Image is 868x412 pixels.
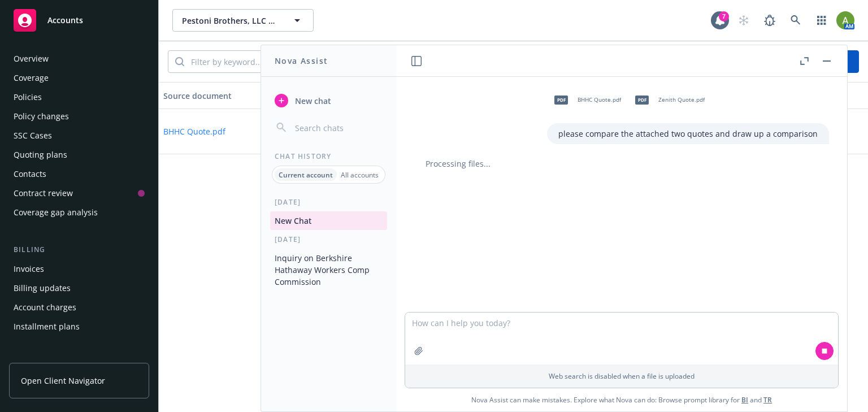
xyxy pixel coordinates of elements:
a: Coverage [9,69,149,87]
a: Invoices [9,260,149,278]
div: Invoices [14,260,44,278]
div: Overview [14,50,49,68]
input: Filter by keyword... [184,51,348,72]
div: 7 [719,11,729,21]
a: Billing updates [9,279,149,297]
div: Processing files... [414,158,829,170]
a: Report a Bug [758,9,781,32]
div: Contacts [14,165,46,183]
div: pdfBHHC Quote.pdf [547,86,623,114]
a: Accounts [9,5,149,36]
a: Policies [9,88,149,106]
span: pdf [635,96,649,104]
div: pdfZenith Quote.pdf [628,86,707,114]
p: All accounts [341,170,379,180]
div: Installment plans [14,318,80,336]
a: SSC Cases [9,127,149,145]
a: Switch app [810,9,833,32]
a: Start snowing [732,9,755,32]
img: photo [836,11,854,29]
span: BHHC Quote.pdf [578,96,621,103]
button: New chat [270,90,387,111]
p: please compare the attached two quotes and draw up a comparison [558,128,818,140]
div: Source document [163,90,270,102]
div: [DATE] [261,235,396,244]
a: Quoting plans [9,146,149,164]
p: Current account [279,170,333,180]
a: BI [741,395,748,405]
button: Pestoni Brothers, LLC dba: Pestoni Family Estate Winery ( Formerly Upper Valley Disposal Service) [172,9,314,32]
div: Account charges [14,298,76,316]
div: Policy changes [14,107,69,125]
span: pdf [554,96,568,104]
span: Open Client Navigator [21,375,105,387]
div: Policies [14,88,42,106]
div: Coverage [14,69,49,87]
div: Quoting plans [14,146,67,164]
button: Source document [159,82,287,109]
span: Nova Assist can make mistakes. Explore what Nova can do: Browse prompt library for and [401,388,843,411]
svg: Search [175,57,184,66]
a: Coverage gap analysis [9,203,149,222]
span: Accounts [47,16,83,25]
div: Contract review [14,184,73,202]
input: Search chats [293,120,383,136]
p: Web search is disabled when a file is uploaded [412,371,831,381]
a: Search [784,9,807,32]
span: Pestoni Brothers, LLC dba: Pestoni Family Estate Winery ( Formerly Upper Valley Disposal Service) [182,15,280,27]
div: Coverage gap analysis [14,203,98,222]
a: Policy changes [9,107,149,125]
a: Overview [9,50,149,68]
div: [DATE] [261,197,396,207]
div: SSC Cases [14,127,52,145]
h1: Nova Assist [275,55,328,67]
div: Billing [9,244,149,255]
a: Account charges [9,298,149,316]
button: Inquiry on Berkshire Hathaway Workers Comp Commission [270,249,387,291]
a: Installment plans [9,318,149,336]
button: New Chat [270,211,387,230]
div: Chat History [261,151,396,161]
a: Contract review [9,184,149,202]
span: New chat [293,95,331,107]
button: BHHC Quote.pdf [163,125,225,137]
a: Contacts [9,165,149,183]
a: TR [763,395,772,405]
span: Zenith Quote.pdf [658,96,705,103]
div: Billing updates [14,279,71,297]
